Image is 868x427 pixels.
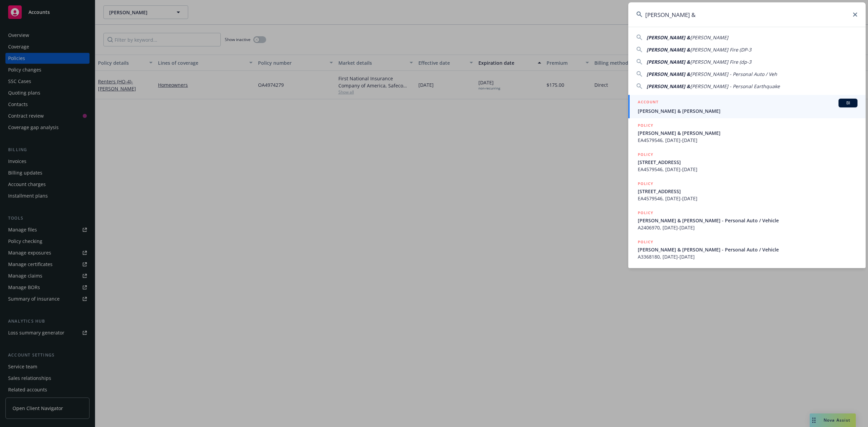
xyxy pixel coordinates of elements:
span: [PERSON_NAME] & [PERSON_NAME] - Personal Auto / Vehicle [638,246,857,253]
h5: POLICY [638,180,653,187]
a: POLICY[STREET_ADDRESS]EA4579546, [DATE]-[DATE] [628,147,866,177]
a: POLICY[PERSON_NAME] & [PERSON_NAME] - Personal Auto / VehicleA2406970, [DATE]-[DATE] [628,206,866,235]
span: [PERSON_NAME] & [PERSON_NAME] [638,107,857,115]
h5: ACCOUNT [638,99,658,107]
span: [PERSON_NAME] & [647,59,690,65]
span: [PERSON_NAME] & [647,83,690,89]
h5: POLICY [638,122,653,129]
h5: POLICY [638,209,653,216]
span: [PERSON_NAME] & [647,46,690,53]
span: [STREET_ADDRESS] [638,159,857,166]
span: [PERSON_NAME] & [647,71,690,77]
h5: POLICY [638,151,653,158]
span: EA4579546, [DATE]-[DATE] [638,195,857,202]
span: [PERSON_NAME] - Personal Earthquake [690,83,780,89]
span: A2406970, [DATE]-[DATE] [638,224,857,231]
a: ACCOUNTBI[PERSON_NAME] & [PERSON_NAME] [628,95,866,118]
a: POLICY[PERSON_NAME] & [PERSON_NAME] - Personal Auto / VehicleA3368180, [DATE]-[DATE] [628,235,866,264]
span: [PERSON_NAME] [690,34,728,41]
span: A3368180, [DATE]-[DATE] [638,253,857,260]
span: [PERSON_NAME] Fire (dp-3 [690,59,751,65]
span: [PERSON_NAME] & [PERSON_NAME] - Personal Auto / Vehicle [638,217,857,224]
a: POLICY[PERSON_NAME] & [PERSON_NAME]EA4579546, [DATE]-[DATE] [628,118,866,147]
span: BI [841,100,855,106]
span: [PERSON_NAME] - Personal Auto / Veh [690,71,777,77]
span: [PERSON_NAME] & [647,34,690,41]
span: EA4579546, [DATE]-[DATE] [638,166,857,173]
h5: POLICY [638,239,653,245]
span: EA4579546, [DATE]-[DATE] [638,137,857,144]
span: [PERSON_NAME] Fire (DP-3 [690,46,751,53]
span: [PERSON_NAME] & [PERSON_NAME] [638,129,857,137]
span: [STREET_ADDRESS] [638,188,857,195]
input: Search... [628,2,866,27]
a: POLICY[STREET_ADDRESS]EA4579546, [DATE]-[DATE] [628,177,866,206]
